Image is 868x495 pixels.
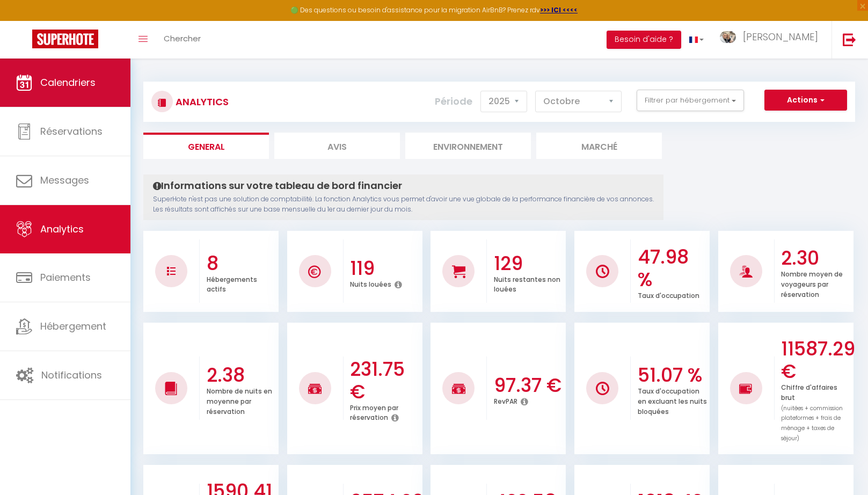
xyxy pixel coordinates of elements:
a: >>> ICI <<<< [540,5,578,14]
li: Environnement [405,133,531,159]
label: Période [435,90,472,113]
h3: Analytics [173,90,229,114]
span: Calendriers [40,76,96,89]
h3: 2.30 [781,247,850,270]
button: Actions [764,90,847,111]
p: Nombre moyen de voyageurs par réservation [781,267,843,299]
img: logout [843,33,856,46]
h3: 8 [207,252,276,275]
span: Analytics [40,222,84,236]
img: NO IMAGE [739,382,753,395]
button: Filtrer par hébergement [637,90,744,111]
span: Chercher [164,33,201,44]
p: Prix moyen par réservation [350,401,398,423]
li: Avis [274,133,400,159]
h3: 231.75 € [350,358,419,403]
p: SuperHote n'est pas une solution de comptabilité. La fonction Analytics vous permet d'avoir une v... [153,194,654,215]
button: Besoin d'aide ? [607,31,681,49]
img: ... [720,31,736,43]
p: Hébergements actifs [207,273,257,294]
img: Super Booking [32,30,98,48]
h3: 51.07 % [638,364,707,387]
span: Messages [40,173,89,187]
h3: 2.38 [207,364,276,387]
h3: 47.98 % [638,246,707,291]
p: Nombre de nuits en moyenne par réservation [207,384,272,416]
h3: 129 [494,252,563,275]
p: Taux d'occupation [638,289,699,300]
img: NO IMAGE [167,267,176,275]
span: Paiements [40,271,91,284]
h3: 97.37 € [494,374,563,397]
a: Chercher [156,21,209,59]
h3: 11587.29 € [781,338,850,383]
img: NO IMAGE [596,382,609,395]
p: Taux d'occupation en excluant les nuits bloquées [638,384,707,416]
a: ... [PERSON_NAME] [712,21,831,59]
span: [PERSON_NAME] [743,30,818,43]
p: RevPAR [494,395,517,406]
li: General [143,133,269,159]
p: Nuits restantes non louées [494,273,560,294]
li: Marché [536,133,662,159]
span: (nuitées + commission plateformes + frais de ménage + taxes de séjour) [781,404,843,443]
p: Chiffre d'affaires brut [781,381,843,442]
p: Nuits louées [350,278,391,289]
h4: Informations sur votre tableau de bord financier [153,180,654,192]
span: Hébergement [40,319,106,333]
span: Notifications [41,368,102,382]
h3: 119 [350,257,419,280]
span: Réservations [40,125,103,138]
